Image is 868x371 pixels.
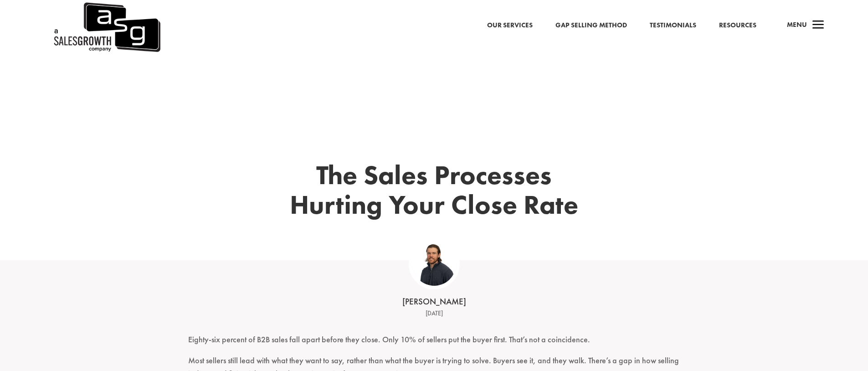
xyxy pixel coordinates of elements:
span: a [809,16,827,35]
a: Our Services [487,20,533,31]
a: Testimonials [650,20,696,31]
img: ASG Co_alternate lockup (1) [412,242,456,286]
div: [DATE] [293,308,575,319]
a: Gap Selling Method [555,20,627,31]
span: Menu [787,20,807,29]
p: Eighty-six percent of B2B sales fall apart before they close. Only 10% of sellers put the buyer f... [188,333,680,355]
h1: The Sales Processes Hurting Your Close Rate [284,160,585,224]
div: [PERSON_NAME] [293,296,575,308]
a: Resources [719,20,756,31]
